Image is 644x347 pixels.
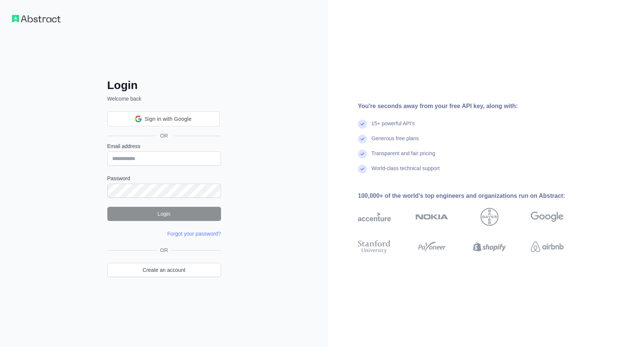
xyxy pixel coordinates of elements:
div: Sign in with Google [107,111,220,126]
span: OR [157,246,171,254]
img: stanford university [358,239,391,255]
h2: Login [107,79,221,92]
label: Password [107,175,221,182]
img: google [531,208,564,226]
label: Email address [107,142,221,150]
img: nokia [415,208,448,226]
div: Transparent and fair pricing [371,150,435,165]
button: Login [107,207,221,221]
img: airbnb [531,239,564,255]
div: World-class technical support [371,165,440,179]
div: You're seconds away from your free API key, along with: [358,102,588,111]
span: OR [154,132,174,139]
div: 100,000+ of the world's top engineers and organizations run on Abstract: [358,191,588,200]
span: Sign in with Google [145,115,191,123]
img: Workflow [12,15,61,22]
a: Forgot your password? [167,231,221,237]
img: shopify [473,239,506,255]
div: Generous free plans [371,135,419,150]
img: check mark [358,120,367,129]
img: check mark [358,165,367,173]
img: check mark [358,135,367,144]
img: accenture [358,208,391,226]
img: check mark [358,150,367,159]
a: Create an account [107,263,221,277]
p: Welcome back [107,95,221,102]
div: 15+ powerful API's [371,120,415,135]
img: payoneer [415,239,448,255]
img: bayer [481,208,499,226]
